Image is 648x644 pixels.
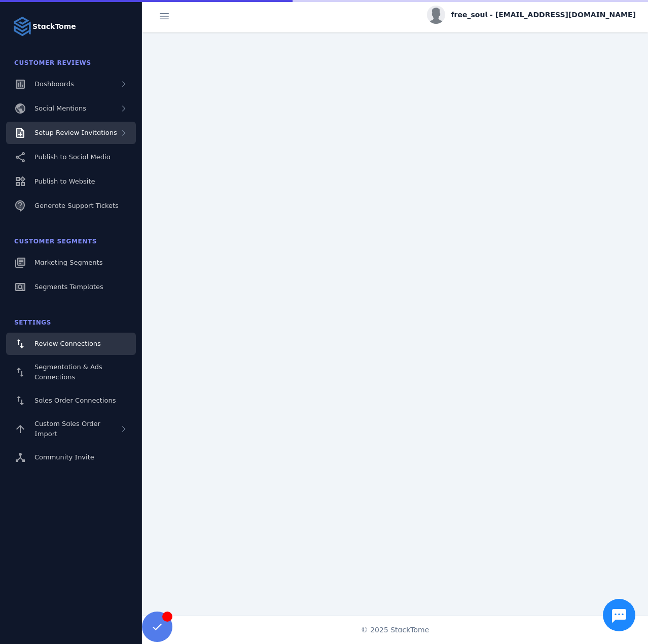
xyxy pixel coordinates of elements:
span: Segmentation & Ads Connections [34,363,102,381]
a: Generate Support Tickets [6,195,136,217]
span: Social Mentions [34,104,86,112]
img: profile.jpg [427,6,445,24]
span: Sales Order Connections [34,397,116,404]
a: Review Connections [6,333,136,355]
a: Sales Order Connections [6,389,136,412]
span: Publish to Social Media [34,153,111,161]
span: Setup Review Invitations [34,129,117,136]
span: Marketing Segments [34,259,102,266]
span: Settings [14,319,51,326]
a: Marketing Segments [6,252,136,274]
span: Dashboards [34,80,74,88]
button: free_soul - [EMAIL_ADDRESS][DOMAIN_NAME] [427,6,636,24]
span: Community Invite [34,453,94,461]
img: Logo image [12,16,32,37]
span: Customer Reviews [14,59,91,66]
span: Customer Segments [14,238,97,245]
span: Generate Support Tickets [34,202,119,209]
a: Segments Templates [6,276,136,298]
a: Publish to Website [6,170,136,193]
a: Community Invite [6,446,136,469]
a: Segmentation & Ads Connections [6,357,136,387]
span: © 2025 StackTome [361,625,429,635]
strong: StackTome [32,21,76,32]
span: Review Connections [34,340,101,347]
a: Publish to Social Media [6,146,136,168]
span: Publish to Website [34,177,95,185]
span: free_soul - [EMAIL_ADDRESS][DOMAIN_NAME] [451,10,636,20]
span: Segments Templates [34,283,103,291]
span: Custom Sales Order Import [34,420,100,438]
